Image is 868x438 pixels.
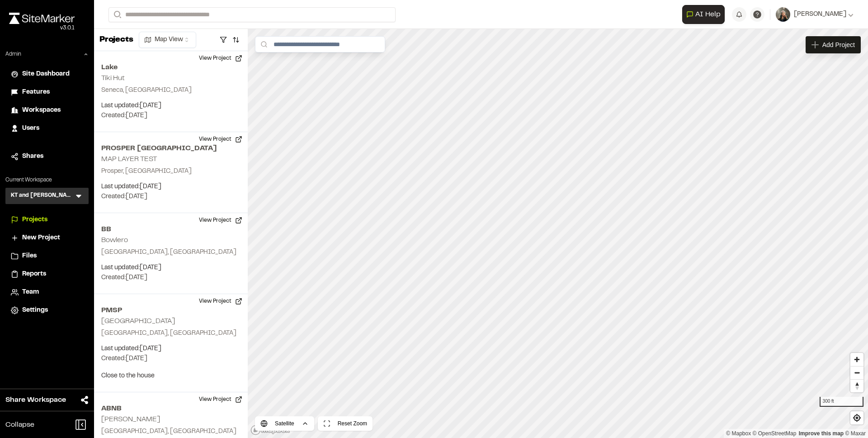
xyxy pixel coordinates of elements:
span: Reports [22,269,46,279]
p: Created: [DATE] [101,354,241,364]
a: Site Dashboard [11,69,83,79]
span: Workspaces [22,105,61,115]
h3: KT and [PERSON_NAME] [11,191,74,200]
p: Seneca, [GEOGRAPHIC_DATA] [101,86,241,95]
button: View Project [193,132,248,147]
h2: [PERSON_NAME] [101,416,160,423]
a: Settings [11,305,83,315]
p: Last updated: [DATE] [101,182,241,192]
a: Team [11,287,83,297]
span: Features [22,87,50,97]
span: Projects [22,215,47,225]
button: Zoom in [850,353,863,366]
h2: BB [101,224,241,235]
button: Reset Zoom [318,416,373,431]
span: Shares [22,152,43,162]
a: OpenStreetMap [753,430,797,437]
button: Open AI Assistant [682,5,725,24]
h2: [GEOGRAPHIC_DATA] [101,318,175,324]
a: New Project [11,233,83,243]
span: AI Help [695,9,721,20]
button: View Project [193,51,248,66]
span: Users [22,124,39,133]
p: [GEOGRAPHIC_DATA], [GEOGRAPHIC_DATA] [101,248,241,257]
p: Created: [DATE] [101,192,241,202]
button: View Project [193,294,248,309]
button: View Project [193,213,248,228]
div: Open AI Assistant [682,5,728,24]
img: rebrand.png [9,13,75,24]
p: Created: [DATE] [101,273,241,283]
a: Users [11,124,83,133]
div: 300 ft [820,397,863,407]
a: Maxar [845,430,866,437]
button: View Project [193,392,248,407]
a: Workspaces [11,105,83,115]
button: Find my location [850,411,863,424]
a: Shares [11,152,83,162]
canvas: Map [248,29,868,438]
span: Site Dashboard [22,69,70,79]
a: Map feedback [799,430,844,437]
button: Satellite [255,416,314,431]
h2: PMSP [101,305,241,316]
h2: PROSPER [GEOGRAPHIC_DATA] [101,143,241,154]
button: Reset bearing to north [850,379,863,392]
button: Zoom out [850,366,863,379]
h2: Bowlero [101,237,128,243]
span: Settings [22,305,48,315]
h2: Tiki Hut [101,75,125,81]
h2: Lake [101,62,241,73]
p: Current Workspace [5,176,89,184]
p: Admin [5,50,21,58]
span: Team [22,287,39,297]
span: New Project [22,233,60,243]
img: User [776,7,790,22]
p: Close to the house [101,371,241,381]
span: Collapse [5,419,34,430]
a: Mapbox [726,430,751,437]
a: Mapbox logo [250,425,290,435]
p: Created: [DATE] [101,111,241,121]
p: Last updated: [DATE] [101,344,241,354]
span: Add Project [822,40,855,49]
h2: ABNB [101,403,241,414]
p: Last updated: [DATE] [101,101,241,111]
p: Projects [99,34,133,46]
p: Last updated: [DATE] [101,263,241,273]
button: [PERSON_NAME] [776,7,854,22]
span: [PERSON_NAME] [794,10,846,19]
p: [GEOGRAPHIC_DATA], [GEOGRAPHIC_DATA] [101,427,241,437]
a: Reports [11,269,83,279]
div: Oh geez...please don't... [9,24,75,32]
span: Files [22,251,37,261]
a: Projects [11,215,83,225]
p: [GEOGRAPHIC_DATA], [GEOGRAPHIC_DATA] [101,328,241,338]
button: Search [108,7,125,22]
p: Prosper, [GEOGRAPHIC_DATA] [101,167,241,176]
a: Features [11,87,83,97]
h2: MAP LAYER TEST [101,156,157,162]
span: Share Workspace [5,395,66,405]
a: Files [11,251,83,261]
